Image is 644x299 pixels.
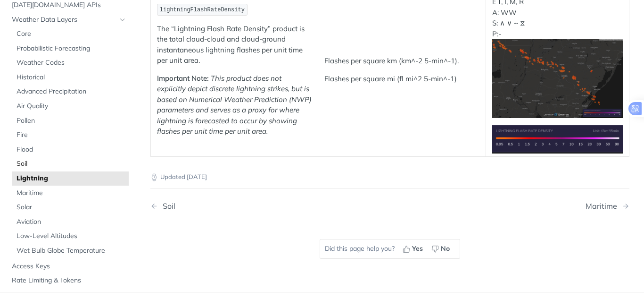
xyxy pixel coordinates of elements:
[12,143,129,157] a: Flood
[17,159,126,169] span: Soil
[399,242,428,256] button: Yes
[160,7,245,13] span: lightningFlashRateDensity
[17,130,126,140] span: Fire
[150,172,629,182] p: Updated [DATE]
[17,102,126,111] span: Air Quality
[428,242,455,256] button: No
[12,99,129,113] a: Air Quality
[320,239,460,259] div: Did this page help you?
[17,174,126,183] span: Lightning
[119,16,126,23] button: Hide subpages for Weather Data Layers
[17,87,126,96] span: Advanced Precipitation
[157,74,209,83] strong: Important Note:
[12,229,129,243] a: Low-Level Altitudes
[492,73,623,82] span: Expand image
[17,231,126,241] span: Low-Level Altitudes
[324,56,479,67] p: Flashes per square km (km^-2 5-min^-1).
[492,39,623,118] img: Lightning Flash Rate Density Heatmap
[492,125,623,154] img: Lightning Flash Rate Density Legend
[17,58,126,68] span: Weather Codes
[12,157,129,171] a: Soil
[17,217,126,227] span: Aviation
[157,74,312,136] em: This product does not explicitly depict discrete lightning strikes, but is based on Numerical Wea...
[150,202,355,211] a: Previous Page: Soil
[150,192,629,220] nav: Pagination Controls
[12,42,129,56] a: Probabilistic Forecasting
[441,244,450,254] span: No
[17,246,126,256] span: Wet Bulb Globe Temperature
[12,0,126,10] span: [DATE][DOMAIN_NAME] APIs
[157,24,312,66] p: The “Lightning Flash Rate Density” product is the total cloud-cloud and cloud-ground instantaneou...
[17,203,126,212] span: Solar
[17,145,126,154] span: Flood
[12,128,129,142] a: Fire
[586,202,629,211] a: Next Page: Maritime
[17,188,126,198] span: Maritime
[12,186,129,200] a: Maritime
[12,27,129,41] a: Core
[12,70,129,85] a: Historical
[12,200,129,214] a: Solar
[12,244,129,258] a: Wet Bulb Globe Temperature
[17,73,126,82] span: Historical
[492,134,623,143] span: Expand image
[12,56,129,70] a: Weather Codes
[12,85,129,99] a: Advanced Precipitation
[586,202,622,211] div: Maritime
[12,215,129,229] a: Aviation
[12,114,129,128] a: Pollen
[12,15,116,24] span: Weather Data Layers
[17,29,126,39] span: Core
[12,276,126,285] span: Rate Limiting & Tokens
[7,273,129,288] a: Rate Limiting & Tokens
[324,74,479,85] p: Flashes per square mi (fl mi^2 5-min^-1)
[158,202,175,211] div: Soil
[412,244,423,254] span: Yes
[17,116,126,126] span: Pollen
[12,171,129,186] a: Lightning
[12,261,126,271] span: Access Keys
[7,12,129,26] a: Weather Data LayersHide subpages for Weather Data Layers
[17,44,126,53] span: Probabilistic Forecasting
[7,259,129,273] a: Access Keys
